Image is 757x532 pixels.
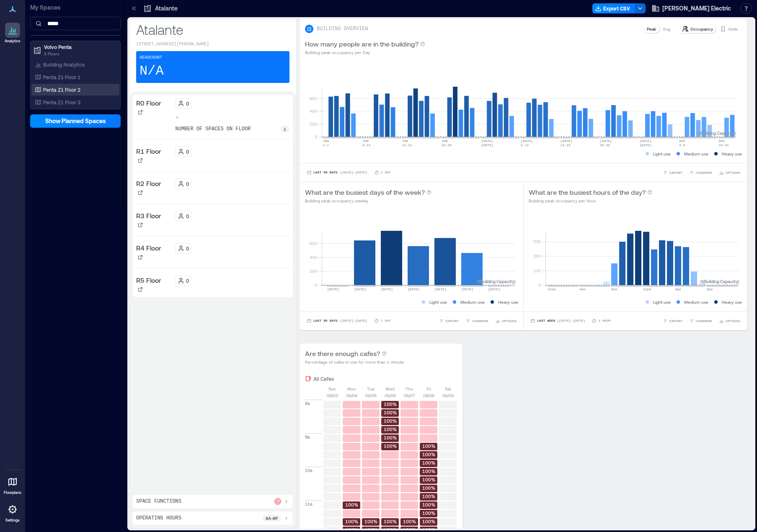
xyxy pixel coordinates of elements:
text: 100% [422,443,435,449]
text: 100% [422,510,435,516]
p: Space Functions [136,498,181,505]
p: Settings [5,518,20,523]
p: BUILDING OVERVIEW [317,26,368,32]
p: 11a [305,501,313,507]
text: 100% [422,502,435,507]
button: EXPORT [661,168,684,177]
button: OPTIONS [717,168,742,177]
p: R4 Floor [136,243,161,253]
text: 12am [548,287,555,291]
p: Wed [385,385,395,392]
text: 100% [364,519,377,524]
p: [STREET_ADDRESS][PERSON_NAME] [136,41,289,48]
p: 9a [305,434,310,440]
p: Light use [653,150,671,157]
p: Volvo Penta [44,44,114,50]
text: 1-7 [323,143,329,147]
tspan: 200 [310,269,317,274]
p: 0 [186,100,189,107]
p: 08/07 [404,392,415,399]
p: Occupancy [690,26,713,32]
tspan: 200 [533,253,541,258]
text: 100% [345,519,358,524]
p: 08/05 [365,392,377,399]
text: 8-14 [362,143,370,147]
p: What are the busiest hours of the day? [529,187,646,197]
button: Show Planned Spaces [30,114,121,128]
p: Visits [728,26,738,32]
text: 10-16 [719,143,729,147]
p: Fri [426,385,431,392]
text: [DATE] [434,287,447,291]
button: OPTIONS [493,317,518,325]
p: R2 Floor [136,178,161,189]
p: Analytics [5,39,21,44]
text: 100% [384,426,397,432]
text: [DATE] [521,139,533,143]
button: Last Week |[DATE]-[DATE] [529,317,586,325]
text: 100% [384,401,397,407]
p: 8a - 6p [266,515,278,522]
text: 100% [384,418,397,424]
p: N/A [140,63,164,80]
text: 15-21 [402,143,412,147]
button: Last 90 Days |[DATE]-[DATE] [305,317,369,325]
p: Atalante [136,21,289,38]
text: 100% [384,443,397,449]
button: EXPORT [437,317,460,325]
a: Analytics [2,20,23,46]
p: R1 Floor [136,146,161,156]
p: 1 Day [381,170,391,175]
p: Sat [445,385,451,392]
p: What are the busiest days of the week? [305,187,425,197]
span: OPTIONS [726,318,740,323]
p: 3 Floors [44,50,114,57]
p: Heavy use [722,299,742,305]
p: Atalante [155,4,178,13]
text: 100% [422,493,435,499]
tspan: 400 [310,108,317,114]
text: 100% [422,460,435,465]
span: Show Planned Spaces [45,117,106,125]
text: 100% [422,519,435,524]
p: Avg [663,26,670,32]
text: 100% [384,519,397,524]
text: 3-9 [679,143,685,147]
p: R3 Floor [136,211,161,221]
tspan: 300 [533,239,541,244]
span: OPTIONS [726,170,740,175]
text: 100% [345,502,358,507]
text: [DATE] [640,139,652,143]
button: COMPARE [687,317,714,325]
p: Heavy use [498,299,518,305]
text: [DATE] [481,143,493,147]
text: 100% [422,477,435,482]
p: Building peak occupancy per Hour [529,197,652,204]
p: Penta Z1 Floor 3 [43,99,80,106]
button: OPTIONS [717,317,742,325]
span: EXPORT [446,318,459,323]
tspan: 100 [533,268,541,273]
text: 4am [579,287,586,291]
p: How many people are in the building? [305,39,419,49]
p: 0 [186,213,189,220]
p: R5 Floor [136,275,161,285]
p: 08/03 [327,392,338,399]
p: Peak [647,26,656,32]
p: Floorplans [4,490,21,495]
text: [DATE] [488,287,500,291]
p: Penta Z1 Floor 1 [43,74,80,80]
text: JUN [362,139,369,143]
p: My Spaces [30,3,121,12]
p: Medium use [460,299,485,305]
text: 12pm [643,287,651,291]
span: OPTIONS [502,318,517,323]
button: Export CSV [592,3,635,13]
p: Penta Z1 Floor 2 [43,86,80,93]
p: R0 Floor [136,98,161,108]
text: 22-28 [442,143,452,147]
span: COMPARE [472,318,488,323]
p: 1 Day [381,318,391,323]
a: Floorplans [1,472,24,498]
span: EXPORT [669,170,682,175]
